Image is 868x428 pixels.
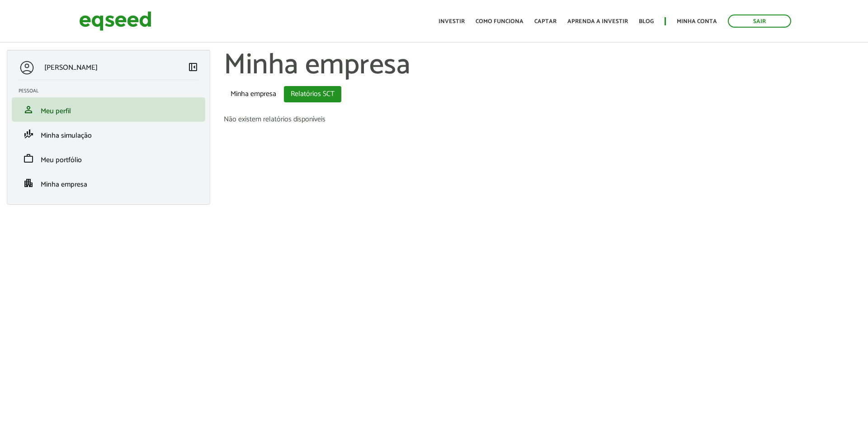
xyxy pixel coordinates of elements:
li: Meu portfólio [12,146,205,171]
span: Meu portfólio [41,154,82,166]
a: Investir [439,19,465,24]
li: Meu perfil [12,97,205,122]
span: left_panel_close [188,62,198,72]
a: Sair [728,14,791,28]
span: Minha simulação [41,130,92,142]
a: Relatórios SCT [284,86,341,102]
h1: Minha empresa [224,50,861,82]
a: Como funciona [476,19,524,24]
a: Minha empresa [224,86,283,102]
li: Minha empresa [12,171,205,195]
span: Meu perfil [41,105,71,117]
a: workMeu portfólio [19,153,198,164]
h2: Pessoal [19,88,205,94]
p: [PERSON_NAME] [44,63,98,72]
span: Minha empresa [41,178,87,191]
a: finance_modeMinha simulação [19,129,198,139]
a: personMeu perfil [19,104,198,115]
li: Minha simulação [12,122,205,146]
a: apartmentMinha empresa [19,178,198,188]
span: apartment [23,178,34,188]
span: finance_mode [23,129,34,139]
span: work [23,153,34,164]
a: Blog [639,19,654,24]
section: Não existem relatórios disponíveis [224,116,861,123]
img: EqSeed [79,9,151,33]
a: Aprenda a investir [567,19,628,24]
span: person [23,104,34,115]
a: Colapsar menu [188,62,198,74]
a: Captar [534,19,557,24]
a: Minha conta [677,19,717,24]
